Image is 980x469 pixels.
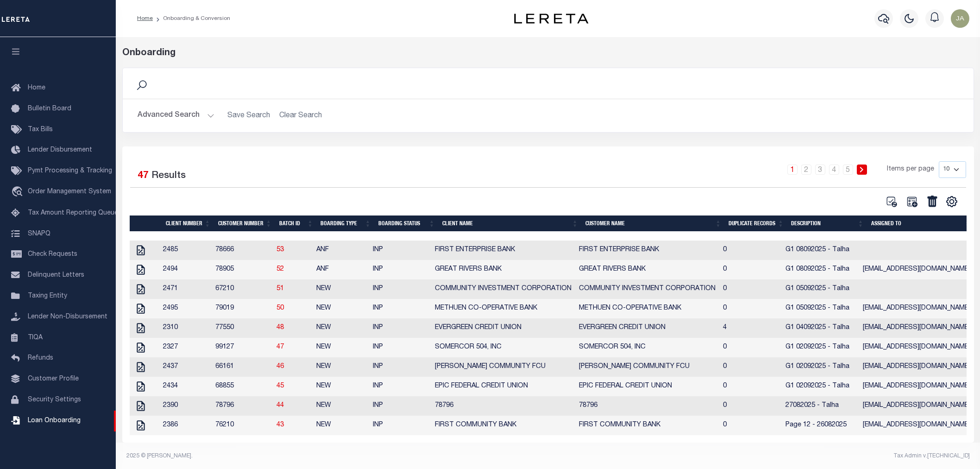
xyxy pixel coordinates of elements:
[28,334,43,341] span: TIQA
[212,377,273,396] td: 68855
[369,241,431,260] td: INP
[214,215,276,231] th: Customer Number: activate to sort column ascending
[782,416,860,435] td: Page 12 - 26082025
[212,260,273,279] td: 78905
[212,338,273,357] td: 99127
[431,416,575,435] td: FIRST COMMUNITY BANK
[431,338,575,357] td: SOMERCOR 504, INC
[162,215,214,231] th: Client Number: activate to sort column ascending
[28,127,53,133] span: Tax Bills
[575,338,719,357] td: SOMERCOR 504, INC
[859,416,974,435] td: [EMAIL_ADDRESS][DOMAIN_NAME]
[787,165,798,175] a: 1
[28,355,53,361] span: Refunds
[582,215,725,231] th: Customer Name: activate to sort column ascending
[575,357,719,377] td: [PERSON_NAME] COMMUNITY FCU
[159,241,212,260] td: 2485
[575,377,719,396] td: EPIC FEDERAL CREDIT UNION
[212,299,273,318] td: 79019
[375,215,439,231] th: Boarding Status: activate to sort column ascending
[867,215,974,231] th: Assigned To: activate to sort column ascending
[859,396,974,416] td: [EMAIL_ADDRESS][DOMAIN_NAME]
[28,397,81,403] span: Security Settings
[276,247,284,253] a: 53
[159,318,212,338] td: 2310
[317,215,374,231] th: Boarding Type: activate to sort column ascending
[212,357,273,377] td: 66161
[782,377,860,396] td: G1 02092025 - Talha
[575,241,719,260] td: FIRST ENTERPRISE BANK
[719,377,782,396] td: 0
[782,396,860,416] td: 27082025 - Talha
[313,299,369,318] td: NEW
[719,416,782,435] td: 0
[369,318,431,338] td: INP
[575,299,719,318] td: METHUEN CO-OPERATIVE BANK
[843,165,853,175] a: 5
[719,318,782,338] td: 4
[887,165,934,175] span: Items per page
[787,215,867,231] th: Description: activate to sort column ascending
[369,357,431,377] td: INP
[782,299,860,318] td: G1 05092025 - Talha
[859,338,974,357] td: [EMAIL_ADDRESS][DOMAIN_NAME]
[313,241,369,260] td: ANF
[151,169,186,184] label: Results
[575,396,719,416] td: 78796
[11,186,26,198] i: travel_explore
[782,241,860,260] td: G1 08092025 - Talha
[119,452,548,460] div: 2025 © [PERSON_NAME].
[859,260,974,279] td: [EMAIL_ADDRESS][DOMAIN_NAME]
[369,279,431,299] td: INP
[212,396,273,416] td: 78796
[815,165,825,175] a: 3
[276,215,317,231] th: Batch ID: activate to sort column ascending
[782,318,860,338] td: G1 04092025 - Talha
[276,422,284,428] a: 43
[276,383,284,389] a: 45
[159,357,212,377] td: 2437
[555,452,970,460] div: Tax Admin v.[TECHNICAL_ID]
[28,251,77,258] span: Check Requests
[782,338,860,357] td: G1 02092025 - Talha
[369,396,431,416] td: INP
[28,293,67,299] span: Taxing Entity
[313,377,369,396] td: NEW
[28,418,81,424] span: Loan Onboarding
[829,165,839,175] a: 4
[782,260,860,279] td: G1 08092025 - Talha
[28,85,45,91] span: Home
[719,299,782,318] td: 0
[28,106,71,112] span: Bulletin Board
[369,377,431,396] td: INP
[859,377,974,396] td: [EMAIL_ADDRESS][DOMAIN_NAME]
[369,260,431,279] td: INP
[439,215,582,231] th: Client Name: activate to sort column ascending
[138,107,214,125] button: Advanced Search
[719,241,782,260] td: 0
[431,241,575,260] td: FIRST ENTERPRISE BANK
[313,318,369,338] td: NEW
[313,416,369,435] td: NEW
[782,279,860,299] td: G1 05092025 - Talha
[276,363,284,370] a: 46
[28,314,107,320] span: Lender Non-Disbursement
[159,396,212,416] td: 2390
[431,357,575,377] td: [PERSON_NAME] COMMUNITY FCU
[159,279,212,299] td: 2471
[719,338,782,357] td: 0
[951,9,969,28] img: svg+xml;base64,PHN2ZyB4bWxucz0iaHR0cDovL3d3dy53My5vcmcvMjAwMC9zdmciIHBvaW50ZXItZXZlbnRzPSJub25lIi...
[431,299,575,318] td: METHUEN CO-OPERATIVE BANK
[514,13,588,24] img: logo-dark.svg
[159,260,212,279] td: 2494
[431,260,575,279] td: GREAT RIVERS BANK
[431,377,575,396] td: EPIC FEDERAL CREDIT UNION
[313,338,369,357] td: NEW
[212,416,273,435] td: 76210
[575,279,719,299] td: COMMUNITY INVESTMENT CORPORATION
[276,324,284,331] a: 48
[28,147,92,153] span: Lender Disbursement
[276,305,284,311] a: 50
[369,416,431,435] td: INP
[159,299,212,318] td: 2495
